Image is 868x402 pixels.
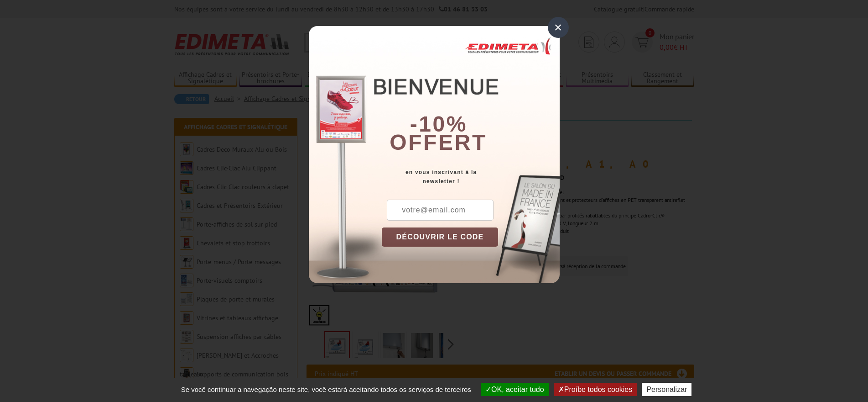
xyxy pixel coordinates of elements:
div: en vous inscrivant à la newsletter ! [382,168,560,186]
span: Se você continuar a navegação neste site, você estará aceitando todos os serviços de terceiros [177,386,476,393]
button: Personalizar (janela modal) [642,383,691,396]
button: Proíbe todos cookies [554,383,637,396]
button: DÉCOUVRIR LE CODE [382,227,499,247]
div: × [548,17,569,38]
font: offert [390,130,487,154]
input: votre@email.com [387,200,494,221]
b: -10% [410,112,468,136]
button: OK, aceitar tudo [481,383,549,396]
